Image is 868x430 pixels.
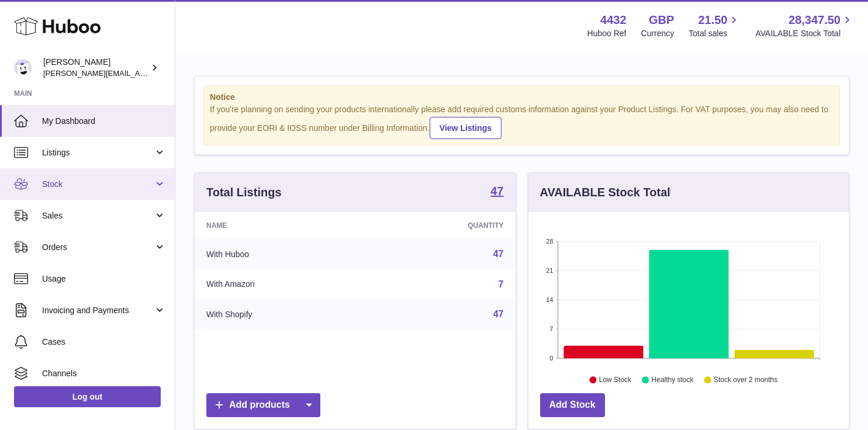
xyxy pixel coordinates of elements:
[195,269,370,300] td: With Amazon
[195,299,370,330] td: With Shopify
[206,185,282,200] h3: Total Listings
[195,239,370,269] td: With Huboo
[755,28,854,39] span: AVAILABLE Stock Total
[14,59,32,77] img: akhil@amalachai.com
[546,238,553,245] text: 28
[599,376,631,384] text: Low Stock
[755,12,854,39] a: 28,347.50 AVAILABLE Stock Total
[490,185,503,199] a: 47
[493,249,504,259] a: 47
[689,12,741,39] a: 21.50 Total sales
[546,296,553,303] text: 14
[549,325,553,332] text: 7
[587,28,627,39] div: Huboo Ref
[43,68,234,78] span: [PERSON_NAME][EMAIL_ADDRESS][DOMAIN_NAME]
[490,185,503,197] strong: 47
[43,57,148,79] div: [PERSON_NAME]
[42,179,154,190] span: Stock
[370,212,515,239] th: Quantity
[206,393,320,417] a: Add products
[42,368,166,379] span: Channels
[42,273,166,285] span: Usage
[42,242,154,253] span: Orders
[210,104,834,139] div: If you're planning on sending your products internationally please add required customs informati...
[540,393,605,417] a: Add Stock
[42,305,154,316] span: Invoicing and Payments
[600,12,627,28] strong: 4432
[493,309,504,319] a: 47
[651,376,694,384] text: Healthy stock
[689,28,741,39] span: Total sales
[540,185,670,200] h3: AVAILABLE Stock Total
[42,147,154,158] span: Listings
[42,116,166,127] span: My Dashboard
[210,92,834,103] strong: Notice
[499,279,504,289] a: 7
[430,117,502,139] a: View Listings
[789,12,841,28] span: 28,347.50
[546,267,553,274] text: 21
[549,355,553,362] text: 0
[649,12,674,28] strong: GBP
[42,337,166,348] span: Cases
[42,210,154,221] span: Sales
[714,376,777,384] text: Stock over 2 months
[195,212,370,239] th: Name
[698,12,727,28] span: 21.50
[14,386,161,407] a: Log out
[641,28,675,39] div: Currency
